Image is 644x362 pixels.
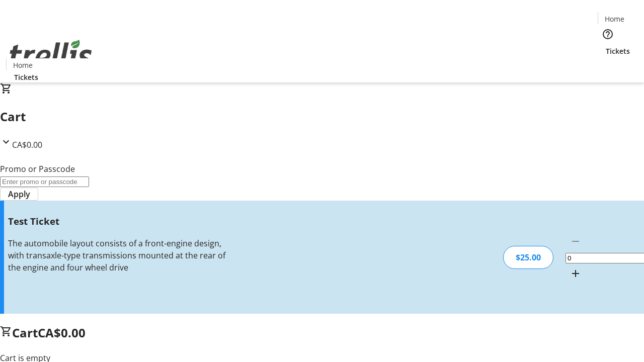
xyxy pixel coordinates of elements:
a: Tickets [6,72,46,82]
a: Home [7,60,39,70]
h3: Test Ticket [8,214,228,228]
span: Tickets [14,72,38,82]
button: Cart [598,56,618,76]
span: Home [605,14,624,24]
a: Tickets [598,46,638,56]
span: CA$0.00 [12,139,42,150]
span: CA$0.00 [38,324,86,341]
span: Home [13,60,33,70]
span: Apply [8,188,30,200]
div: $25.00 [503,246,553,269]
button: Help [598,24,618,44]
a: Home [598,14,630,24]
div: The automobile layout consists of a front-engine design, with transaxle-type transmissions mounte... [8,237,228,274]
span: Tickets [606,46,630,56]
button: Increment by one [566,263,586,284]
img: Orient E2E Organization L6a7ip8TWr's Logo [6,29,96,79]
